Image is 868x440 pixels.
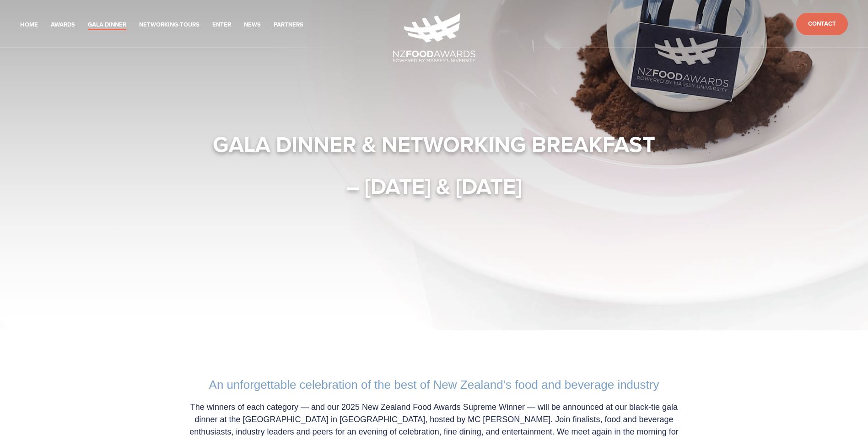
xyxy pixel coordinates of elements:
[180,378,689,392] h2: An unforgettable celebration of the best of New Zealand’s food and beverage industry
[796,13,848,35] a: Contact
[51,20,75,30] a: Awards
[212,20,231,30] a: Enter
[171,172,698,200] h1: – [DATE] & [DATE]
[244,20,261,30] a: News
[274,20,303,30] a: Partners
[139,20,199,30] a: Networking-Tours
[20,20,38,30] a: Home
[88,20,126,30] a: Gala Dinner
[171,130,698,158] h1: Gala Dinner & Networking Breakfast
